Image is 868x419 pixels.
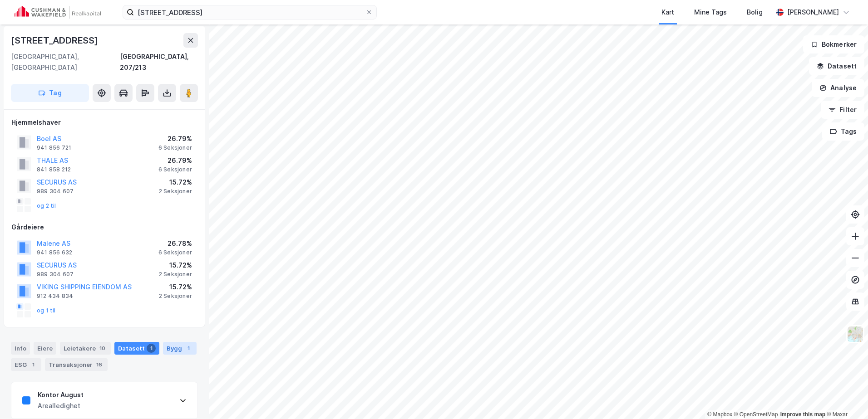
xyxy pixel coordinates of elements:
[158,155,192,166] div: 26.79%
[11,358,41,371] div: ESG
[134,5,365,19] input: Søk på adresse, matrikkel, gårdeiere, leietakere eller personer
[11,342,30,355] div: Info
[812,79,864,97] button: Analyse
[184,344,193,353] div: 1
[158,133,192,144] div: 26.79%
[159,271,192,278] div: 2 Seksjoner
[11,84,89,102] button: Tag
[114,342,159,355] div: Datasett
[847,326,864,343] img: Z
[734,411,778,418] a: OpenStreetMap
[158,238,192,249] div: 26.78%
[821,101,864,119] button: Filter
[707,411,732,418] a: Mapbox
[823,375,868,419] div: Kontrollprogram for chat
[37,249,72,256] div: 941 856 632
[747,7,763,18] div: Bolig
[159,188,192,195] div: 2 Seksjoner
[38,400,84,411] div: Arealledighet
[780,411,825,418] a: Improve this map
[29,360,38,369] div: 1
[11,117,197,128] div: Hjemmelshaver
[158,144,192,151] div: 6 Seksjoner
[37,292,73,300] div: 912 434 834
[11,33,100,48] div: [STREET_ADDRESS]
[159,292,192,300] div: 2 Seksjoner
[803,35,864,54] button: Bokmerker
[787,7,839,18] div: [PERSON_NAME]
[98,344,107,353] div: 10
[34,342,56,355] div: Eiere
[661,7,674,18] div: Kart
[120,51,198,73] div: [GEOGRAPHIC_DATA], 207/213
[15,6,101,19] img: cushman-wakefield-realkapital-logo.202ea83816669bd177139c58696a8fa1.svg
[159,260,192,271] div: 15.72%
[38,390,84,400] div: Kontor August
[37,271,74,278] div: 989 304 607
[694,7,727,18] div: Mine Tags
[94,360,104,369] div: 16
[158,249,192,256] div: 6 Seksjoner
[37,144,71,151] div: 941 856 721
[37,188,74,195] div: 989 304 607
[823,375,868,419] iframe: Chat Widget
[45,358,108,371] div: Transaksjoner
[809,57,864,75] button: Datasett
[159,177,192,188] div: 15.72%
[147,344,156,353] div: 1
[60,342,111,355] div: Leietakere
[11,222,197,233] div: Gårdeiere
[11,51,120,73] div: [GEOGRAPHIC_DATA], [GEOGRAPHIC_DATA]
[822,122,864,141] button: Tags
[37,166,71,173] div: 841 858 212
[163,342,197,355] div: Bygg
[159,282,192,292] div: 15.72%
[158,166,192,173] div: 6 Seksjoner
